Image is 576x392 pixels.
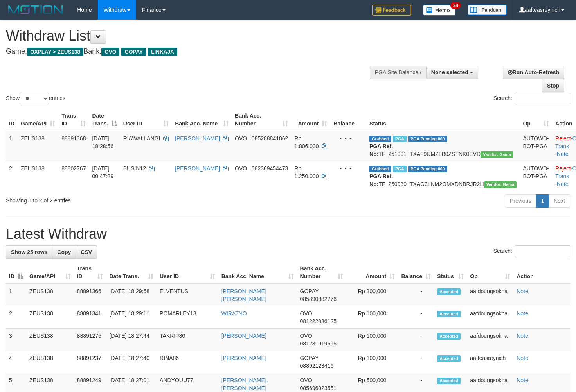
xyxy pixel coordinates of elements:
th: Amount: activate to sort column ascending [291,109,330,131]
td: RINA86 [157,351,218,373]
th: Game/API: activate to sort column ascending [18,109,58,131]
td: TF_251001_TXAF9UMZLB0ZSTNK0EVD [366,131,520,161]
span: Marked by aafpengsreynich [393,136,407,142]
a: 1 [536,194,549,208]
th: Status [366,109,520,131]
td: 88891366 [74,284,106,306]
span: OVO [235,135,247,141]
span: Accepted [437,333,461,340]
th: Op: activate to sort column ascending [467,261,513,284]
a: Note [557,181,569,187]
th: Date Trans.: activate to sort column ascending [106,261,157,284]
span: Copy 085696023551 to clipboard [300,385,337,391]
a: Previous [505,194,536,208]
a: [PERSON_NAME] [221,355,266,361]
td: ZEUS138 [18,131,58,161]
a: Run Auto-Refresh [503,66,564,79]
td: Rp 100,000 [346,329,398,351]
th: Date Trans.: activate to sort column descending [89,109,120,131]
td: ZEUS138 [26,351,74,373]
td: 1 [6,284,26,306]
span: OVO [235,165,247,172]
td: 88891341 [74,306,106,329]
span: 34 [450,2,461,9]
span: [DATE] 18:28:56 [92,135,113,149]
td: AUTOWD-BOT-PGA [520,131,552,161]
a: [PERSON_NAME] [175,135,220,141]
span: Show 25 rows [11,249,47,255]
a: Note [517,377,528,383]
td: [DATE] 18:27:40 [106,351,157,373]
span: GOPAY [300,288,319,294]
div: PGA Site Balance / [370,66,426,79]
td: [DATE] 18:29:11 [106,306,157,329]
span: Vendor URL: https://trx31.1velocity.biz [481,151,513,158]
td: Rp 300,000 [346,284,398,306]
td: ZEUS138 [26,329,74,351]
span: Marked by aafsreyleap [393,166,407,172]
select: Showentries [20,93,49,104]
span: LINKAJA [148,48,177,56]
img: MOTION_logo.png [6,4,65,16]
span: Grabbed [369,136,391,142]
span: Copy 082369454473 to clipboard [252,165,288,172]
img: Feedback.jpg [372,5,411,16]
a: [PERSON_NAME] [PERSON_NAME] [221,288,266,302]
td: aafteasreynich [467,351,513,373]
a: Show 25 rows [6,245,52,259]
th: Action [513,261,570,284]
div: - - - [333,165,363,172]
td: 2 [6,161,18,191]
th: ID [6,109,18,131]
h1: Latest Withdraw [6,226,570,242]
a: [PERSON_NAME] [175,165,220,172]
td: [DATE] 18:27:44 [106,329,157,351]
input: Search: [515,245,570,257]
a: Stop [542,79,564,92]
th: Trans ID: activate to sort column ascending [58,109,89,131]
span: GOPAY [121,48,146,56]
b: PGA Ref. No: [369,173,393,187]
th: User ID: activate to sort column ascending [157,261,218,284]
td: ZEUS138 [26,284,74,306]
span: OVO [300,377,312,383]
a: Reject [555,165,571,172]
a: Copy [52,245,76,259]
td: 3 [6,329,26,351]
span: OXPLAY > ZEUS138 [27,48,83,56]
td: AUTOWD-BOT-PGA [520,161,552,191]
td: Rp 100,000 [346,306,398,329]
td: 2 [6,306,26,329]
span: Copy 08892123416 to clipboard [300,363,334,369]
div: - - - [333,134,363,142]
img: Button%20Memo.svg [423,5,456,16]
span: Rp 1.806.000 [294,135,319,149]
th: User ID: activate to sort column ascending [120,109,172,131]
span: Copy 081231919695 to clipboard [300,340,337,347]
th: Bank Acc. Name: activate to sort column ascending [218,261,297,284]
a: [PERSON_NAME]. [PERSON_NAME] [221,377,268,391]
span: Copy 085890882776 to clipboard [300,296,337,302]
td: aafdoungsokna [467,306,513,329]
label: Search: [493,245,570,257]
div: Showing 1 to 2 of 2 entries [6,193,234,204]
th: Op: activate to sort column ascending [520,109,552,131]
span: 88802767 [61,165,86,172]
td: - [398,284,434,306]
th: Game/API: activate to sort column ascending [26,261,74,284]
span: None selected [431,69,468,75]
span: RIAWALLANGI [123,135,160,141]
span: Accepted [437,378,461,384]
span: Copy [57,249,71,255]
span: 88891368 [61,135,86,141]
a: WIRATNO [221,310,247,317]
h1: Withdraw List [6,28,376,44]
th: Bank Acc. Number: activate to sort column ascending [297,261,347,284]
label: Show entries [6,93,65,104]
td: TF_250930_TXAG3LNM2OMXDNBRJR2H [366,161,520,191]
td: ZEUS138 [18,161,58,191]
a: [PERSON_NAME] [221,333,266,339]
td: ZEUS138 [26,306,74,329]
td: - [398,306,434,329]
td: 1 [6,131,18,161]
